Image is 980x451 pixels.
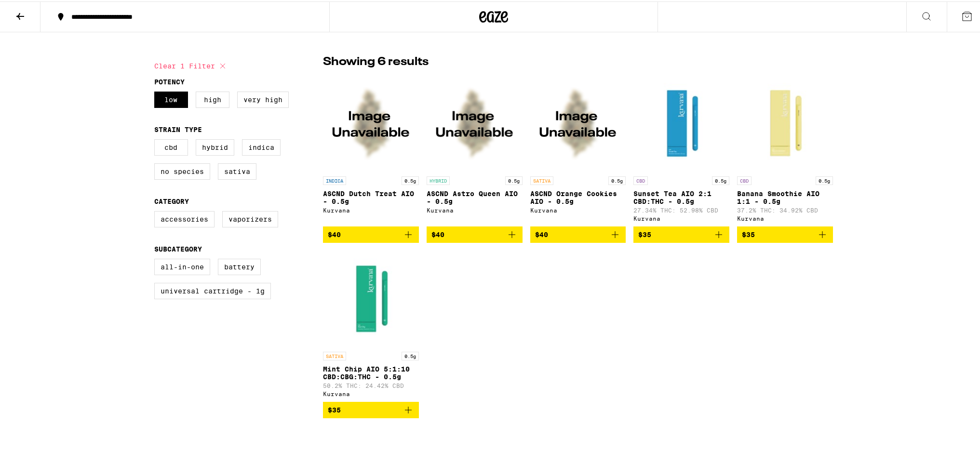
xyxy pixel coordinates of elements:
p: 37.2% THC: 34.92% CBD [737,206,833,212]
p: Mint Chip AIO 5:1:10 CBD:CBG:THC - 0.5g [323,364,419,379]
legend: Strain Type [154,124,202,132]
label: Accessories [154,210,215,226]
p: SATIVA [530,175,553,184]
a: Open page for Sunset Tea AIO 2:1 CBD:THC - 0.5g from Kurvana [633,74,729,225]
legend: Potency [154,77,185,84]
img: Kurvana - Mint Chip AIO 5:1:10 CBD:CBG:THC - 0.5g [323,249,419,345]
p: Showing 6 results [323,53,429,69]
button: Add to bag [633,225,729,241]
p: 0.5g [402,350,419,359]
span: $40 [328,229,341,237]
img: Kurvana - ASCND Astro Queen AIO - 0.5g [427,74,523,170]
p: 50.2% THC: 24.42% CBD [323,381,419,387]
span: $40 [535,229,548,237]
label: Sativa [218,162,256,178]
button: Add to bag [323,225,419,241]
p: 0.5g [712,175,729,184]
label: Battery [218,257,261,274]
p: 27.34% THC: 52.98% CBD [633,206,729,212]
a: Open page for Banana Smoothie AIO 1:1 - 0.5g from Kurvana [737,74,833,225]
legend: Subcategory [154,244,202,252]
label: Vaporizers [222,210,278,226]
span: Hi. Need any help? [6,7,69,14]
p: Sunset Tea AIO 2:1 CBD:THC - 0.5g [633,188,729,204]
div: Kurvana [323,389,419,396]
label: All-In-One [154,257,210,274]
div: Kurvana [737,214,833,220]
img: Kurvana - Sunset Tea AIO 2:1 CBD:THC - 0.5g [633,74,729,170]
p: CBD [737,175,752,184]
p: CBD [633,175,648,184]
p: 0.5g [608,175,626,184]
p: ASCND Astro Queen AIO - 0.5g [427,188,523,204]
p: Banana Smoothie AIO 1:1 - 0.5g [737,188,833,204]
legend: Category [154,196,189,204]
label: Very High [237,90,289,106]
label: CBD [154,138,188,154]
a: Open page for ASCND Astro Queen AIO - 0.5g from Kurvana [427,74,523,225]
img: Kurvana - Banana Smoothie AIO 1:1 - 0.5g [737,74,833,170]
label: Universal Cartridge - 1g [154,281,271,298]
a: Open page for ASCND Orange Cookies AIO - 0.5g from Kurvana [530,74,626,225]
button: Add to bag [323,400,419,417]
button: Add to bag [427,225,523,241]
button: Add to bag [737,225,833,241]
span: $40 [431,229,444,237]
div: Kurvana [530,206,626,212]
img: Kurvana - ASCND Orange Cookies AIO - 0.5g [530,74,626,170]
button: Add to bag [530,225,626,241]
label: Indica [242,138,281,154]
label: No Species [154,162,210,178]
label: Hybrid [196,138,234,154]
p: 0.5g [816,175,833,184]
span: $35 [742,229,755,237]
div: Kurvana [633,214,729,220]
p: ASCND Dutch Treat AIO - 0.5g [323,188,419,204]
div: Kurvana [323,206,419,212]
p: 0.5g [505,175,523,184]
button: Clear 1 filter [154,53,228,77]
a: Open page for Mint Chip AIO 5:1:10 CBD:CBG:THC - 0.5g from Kurvana [323,249,419,400]
label: High [196,90,229,106]
a: Open page for ASCND Dutch Treat AIO - 0.5g from Kurvana [323,74,419,225]
span: $35 [328,405,341,412]
img: Kurvana - ASCND Dutch Treat AIO - 0.5g [323,74,419,170]
span: $35 [638,229,651,237]
p: HYBRID [427,175,450,184]
p: SATIVA [323,350,346,359]
p: INDICA [323,175,346,184]
div: Kurvana [427,206,523,212]
p: ASCND Orange Cookies AIO - 0.5g [530,188,626,204]
p: 0.5g [402,175,419,184]
label: Low [154,90,188,106]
